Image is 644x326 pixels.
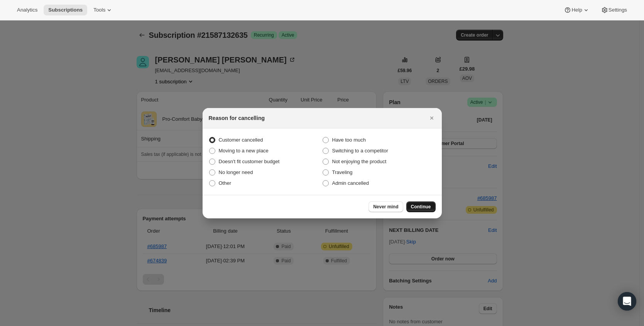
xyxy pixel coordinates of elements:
span: Other [219,180,232,186]
span: No longer need [219,169,253,175]
button: Analytics [12,5,42,15]
span: Traveling [332,169,353,175]
button: Close [426,113,437,123]
button: Subscriptions [44,5,87,15]
span: Doesn't fit customer budget [219,159,280,164]
span: Analytics [17,7,37,13]
span: Switching to a competitor [332,148,388,154]
span: Customer cancelled [219,137,263,143]
span: Not enjoying the product [332,159,387,164]
span: Settings [609,7,627,13]
span: Admin cancelled [332,180,369,186]
div: Open Intercom Messenger [618,292,636,311]
span: Moving to a new place [219,148,269,154]
span: Never mind [373,204,398,210]
span: Tools [93,7,105,13]
span: Have too much [332,137,366,143]
span: Continue [411,204,431,210]
button: Never mind [368,201,403,212]
span: Subscriptions [48,7,83,13]
button: Continue [406,201,436,212]
button: Help [559,5,594,15]
span: Help [571,7,582,13]
button: Tools [89,5,118,15]
h2: Reason for cancelling [209,114,265,122]
button: Settings [596,5,632,15]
